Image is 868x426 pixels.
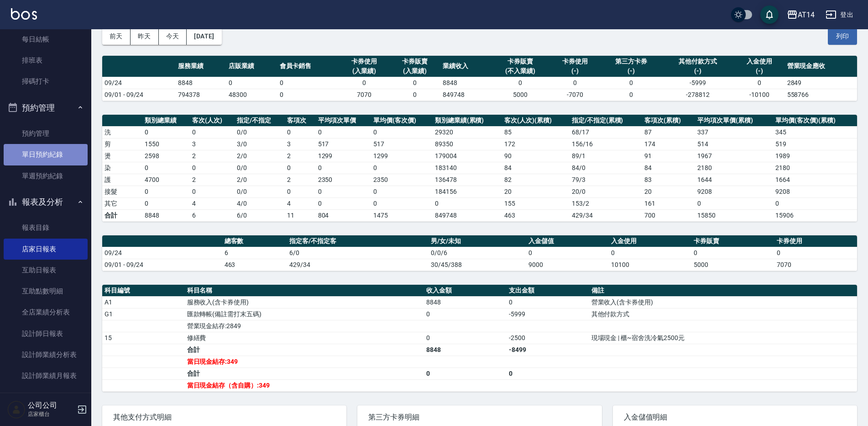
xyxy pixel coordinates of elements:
td: 83 [642,174,695,186]
td: 0 [371,126,433,138]
td: 8848 [176,77,226,89]
td: 0 [433,197,502,209]
td: 0 [226,77,277,89]
td: 營業現金結存:2849 [185,320,424,332]
td: 153 / 2 [570,197,642,209]
th: 店販業績 [226,56,277,77]
td: 剪 [102,138,142,150]
a: 互助日報表 [4,260,88,281]
td: 463 [502,209,569,221]
td: -7070 [549,89,600,101]
td: 20 [502,186,569,197]
td: G1 [102,308,185,320]
td: 1299 [316,150,371,162]
td: 0 [424,332,507,344]
td: 337 [695,126,773,138]
td: 燙 [102,150,142,162]
th: 入金儲值 [526,235,609,247]
div: (-) [664,66,732,76]
table: a dense table [102,235,857,271]
td: 794378 [176,89,226,101]
th: 營業現金應收 [785,56,857,77]
a: 設計師業績分析表 [4,344,88,365]
td: 2 [285,174,315,186]
span: 其他支付方式明細 [113,413,335,422]
th: 客次(人次) [190,115,235,127]
td: 84 [502,162,569,174]
p: 店家櫃台 [28,410,74,418]
td: 0 [390,77,440,89]
td: 服務收入(含卡券使用) [185,296,424,308]
td: 5000 [491,89,549,101]
button: [DATE] [187,28,221,45]
td: 0 / 0 [235,186,285,197]
td: 4 [190,197,235,209]
th: 男/女/未知 [429,235,526,247]
td: 11 [285,209,315,221]
td: 0 [285,126,315,138]
td: 0 [190,126,235,138]
div: (-) [736,66,782,76]
div: 其他付款方式 [664,57,732,66]
div: 卡券販賣 [392,57,438,66]
td: 0/0/6 [429,247,526,259]
td: 3 [285,138,315,150]
td: 0 / 0 [235,126,285,138]
td: 1644 [695,174,773,186]
td: -10100 [734,89,784,101]
td: 1475 [371,209,433,221]
td: 2180 [695,162,773,174]
td: 179004 [433,150,502,162]
td: 2350 [371,174,433,186]
td: 2180 [773,162,857,174]
td: 5000 [691,259,774,271]
table: a dense table [102,285,857,392]
td: 0 [774,247,857,259]
td: 91 [642,150,695,162]
button: 前天 [102,28,131,45]
a: 設計師業績月報表 [4,365,88,386]
div: 入金使用 [736,57,782,66]
th: 平均項次單價(累積) [695,115,773,127]
td: 6 [222,247,288,259]
th: 指定/不指定 [235,115,285,127]
table: a dense table [102,115,857,222]
td: 2 [190,150,235,162]
td: 184156 [433,186,502,197]
div: 卡券販賣 [493,57,547,66]
td: 558766 [785,89,857,101]
td: 84 [642,162,695,174]
td: 4700 [142,174,190,186]
td: 0 [695,197,773,209]
td: 87 [642,126,695,138]
td: 0 [491,77,549,89]
td: 0 [600,77,662,89]
td: 15850 [695,209,773,221]
td: 09/01 - 09/24 [102,259,222,271]
td: 82 [502,174,569,186]
td: -278812 [662,89,734,101]
button: 報表及分析 [4,190,88,214]
td: 7070 [339,89,389,101]
td: 當日現金結存（含自購）:349 [185,379,424,391]
td: 429/34 [570,209,642,221]
td: 8848 [142,209,190,221]
td: 6/0 [287,247,429,259]
td: 修繕費 [185,332,424,344]
th: 服務業績 [176,56,226,77]
div: AT14 [798,9,815,21]
td: 0 [277,77,339,89]
td: 0 [142,197,190,209]
td: 29320 [433,126,502,138]
td: 7070 [774,259,857,271]
h5: 公司公司 [28,401,74,410]
td: 514 [695,138,773,150]
a: 設計師排行榜 [4,386,88,407]
td: 其它 [102,197,142,209]
th: 指定客/不指定客 [287,235,429,247]
td: 0 [339,77,389,89]
td: 10100 [609,259,691,271]
th: 備註 [589,285,857,297]
a: 單週預約紀錄 [4,165,88,186]
td: 30/45/388 [429,259,526,271]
